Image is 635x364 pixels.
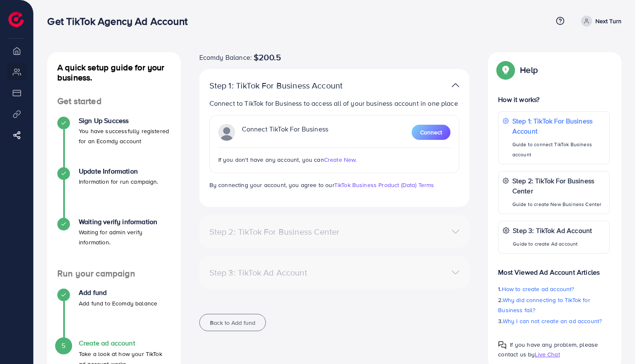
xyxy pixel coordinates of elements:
span: Why I can not create an ad account? [503,317,602,325]
p: Information for run campaign. [79,177,158,187]
p: Guide to create New Business Center [512,199,605,209]
p: 3. [498,316,610,326]
span: Back to Add fund [210,318,255,327]
li: Waiting verify information [47,218,181,268]
p: Waiting for admin verify information. [79,227,171,247]
p: 2. [498,295,610,315]
img: logo [8,12,24,27]
span: Create New. [324,155,357,164]
p: Step 2: TikTok For Business Center [512,176,605,196]
li: Sign Up Success [47,117,181,167]
h4: A quick setup guide for your business. [47,62,181,83]
h4: Sign Up Success [79,117,171,125]
span: Connect [420,128,442,136]
p: Next Turn [595,16,622,26]
h4: Waiting verify information [79,218,171,226]
p: Connect to TikTok for Business to access all of your business account in one place [209,98,460,108]
img: TikTok partner [452,79,459,91]
span: How to create ad account? [502,285,574,293]
p: How it works? [498,94,610,104]
img: Popup guide [498,341,506,349]
h4: Create ad account [79,339,171,347]
a: TikTok Business Product (Data) Terms [334,181,434,189]
p: 1. [498,284,610,294]
p: Add fund to Ecomdy balance [79,298,157,308]
span: If you don't have any account, you can [218,155,324,164]
span: Live Chat [535,350,560,359]
button: Back to Add fund [199,314,266,331]
span: Why did connecting to TikTok for Business fail? [498,296,590,314]
p: Guide to connect TikTok Business account [512,139,605,160]
p: Most Viewed Ad Account Articles [498,260,610,277]
p: You have successfully registered for an Ecomdy account [79,126,171,146]
button: Connect [412,125,450,140]
span: 5 [62,341,65,351]
p: Step 1: TikTok For Business Account [512,116,605,136]
p: Step 3: TikTok Ad Account [513,225,592,236]
p: By connecting your account, you agree to our [209,180,460,190]
h4: Run your campaign [47,268,181,279]
p: Step 1: TikTok For Business Account [209,80,372,91]
h3: Get TikTok Agency Ad Account [47,15,194,27]
p: Guide to create Ad account [513,239,592,249]
span: If you have any problem, please contact us by [498,340,598,359]
a: Next Turn [578,16,622,27]
h4: Get started [47,96,181,107]
img: Popup guide [498,62,513,78]
p: Connect TikTok For Business [242,124,328,141]
img: TikTok partner [218,124,235,141]
h4: Add fund [79,289,157,297]
li: Add fund [47,289,181,339]
p: Help [520,65,538,75]
li: Update Information [47,167,181,218]
h4: Update Information [79,167,158,175]
span: $200.5 [254,52,281,62]
span: Ecomdy Balance: [199,52,252,62]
